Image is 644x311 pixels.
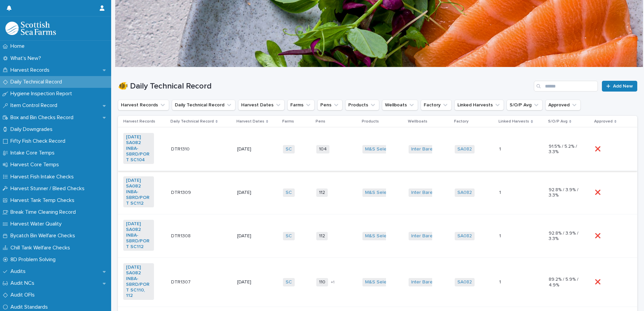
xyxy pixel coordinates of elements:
[457,146,472,152] a: SA082
[457,190,472,196] a: SA082
[126,221,151,249] a: [DATE] SA082 INBA-SBRD/PORT SC112
[171,278,192,285] p: DTR1307
[411,190,439,196] a: Inter Barents
[362,118,379,125] p: Products
[118,128,637,171] tr: [DATE] SA082 INBA-SBRD/PORT SC104 DTR1310DTR1310 [DATE]SC 104M&S Select Inter Barents SA082 11 91...
[286,233,292,239] a: SC
[8,209,81,215] p: Break Time Cleaning Record
[499,232,502,239] p: 1
[171,145,191,152] p: DTR1310
[507,100,543,110] button: S/O/P Avg
[549,277,579,288] p: 89.2% / 5.9% / 4.9%
[126,178,151,206] a: [DATE] SA082 INBA-SBRD/PORT SC112
[8,304,53,310] p: Audit Standards
[345,100,379,110] button: Products
[236,118,264,125] p: Harvest Dates
[8,174,79,180] p: Harvest Fish Intake Checks
[549,187,579,199] p: 92.8% / 3.9% / 3.3%
[316,232,328,240] span: 112
[421,100,452,110] button: Factory
[454,118,469,125] p: Factory
[595,145,602,152] p: ❌
[595,232,602,239] p: ❌
[8,221,67,227] p: Harvest Water Quality
[457,233,472,239] a: SA082
[287,100,315,110] button: Farms
[8,55,46,62] p: What's New?
[118,100,169,110] button: Harvest Records
[316,278,328,286] span: 110
[123,118,155,125] p: Harvest Records
[8,79,67,85] p: Daily Technical Record
[286,190,292,196] a: SC
[331,280,334,284] span: + 1
[317,100,343,110] button: Pens
[238,100,285,110] button: Harvest Dates
[118,214,637,258] tr: [DATE] SA082 INBA-SBRD/PORT SC112 DTR1308DTR1308 [DATE]SC 112M&S Select Inter Barents SA082 11 92...
[8,43,30,49] p: Home
[8,150,60,156] p: Intake Core Temps
[411,146,439,152] a: Inter Barents
[365,190,390,196] a: M&S Select
[549,231,579,242] p: 92.8% / 3.9% / 3.3%
[8,114,79,121] p: Box and Bin Checks Record
[8,138,71,144] p: Fifty Fish Check Record
[8,126,58,133] p: Daily Downgrades
[8,185,90,192] p: Harvest Stunner / Bleed Checks
[8,91,77,97] p: Hygiene Inspection Report
[171,232,192,239] p: DTR1308
[545,100,581,110] button: Approved
[365,233,390,239] a: M&S Select
[316,188,328,197] span: 112
[411,279,439,285] a: Inter Barents
[549,144,579,155] p: 91.5% / 5.2% / 3.3%
[8,268,31,275] p: Audits
[8,292,40,298] p: Audit OFIs
[171,188,192,196] p: DTR1309
[8,67,55,73] p: Harvest Records
[454,100,504,110] button: Linked Harvests
[8,233,80,239] p: Bycatch Bin Welfare Checks
[595,188,602,196] p: ❌
[8,280,40,286] p: Audit NCs
[457,279,472,285] a: SA082
[126,265,151,299] a: [DATE] SA082 INBA-SBRD/PORT SC110, 112
[282,118,294,125] p: Farms
[594,118,613,125] p: Approved
[613,84,633,89] span: Add New
[316,118,325,125] p: Pens
[8,197,80,204] p: Harvest Tank Temp Checks
[411,233,439,239] a: Inter Barents
[8,245,75,251] p: Chill Tank Welfare Checks
[365,146,390,152] a: M&S Select
[170,118,214,125] p: Daily Technical Record
[286,279,292,285] a: SC
[595,278,602,285] p: ❌
[126,134,151,163] a: [DATE] SA082 INBA-SBRD/PORT SC104
[172,100,235,110] button: Daily Technical Record
[602,81,637,92] a: Add New
[286,146,292,152] a: SC
[118,258,637,307] tr: [DATE] SA082 INBA-SBRD/PORT SC110, 112 DTR1307DTR1307 [DATE]SC 110+1M&S Select Inter Barents SA08...
[499,278,502,285] p: 1
[237,279,268,285] p: [DATE]
[534,81,598,92] input: Search
[8,102,63,109] p: Item Control Record
[118,81,531,91] h1: 🐠 Daily Technical Record
[382,100,418,110] button: Wellboats
[365,279,390,285] a: M&S Select
[408,118,427,125] p: Wellboats
[237,190,268,196] p: [DATE]
[498,118,529,125] p: Linked Harvests
[8,256,61,263] p: 8D Problem Solving
[548,118,568,125] p: S/O/P Avg
[499,145,502,152] p: 1
[5,22,56,35] img: mMrefqRFQpe26GRNOUkG
[237,233,268,239] p: [DATE]
[499,188,502,196] p: 1
[316,145,329,153] span: 104
[8,162,64,168] p: Harvest Core Temps
[237,146,268,152] p: [DATE]
[118,171,637,214] tr: [DATE] SA082 INBA-SBRD/PORT SC112 DTR1309DTR1309 [DATE]SC 112M&S Select Inter Barents SA082 11 92...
